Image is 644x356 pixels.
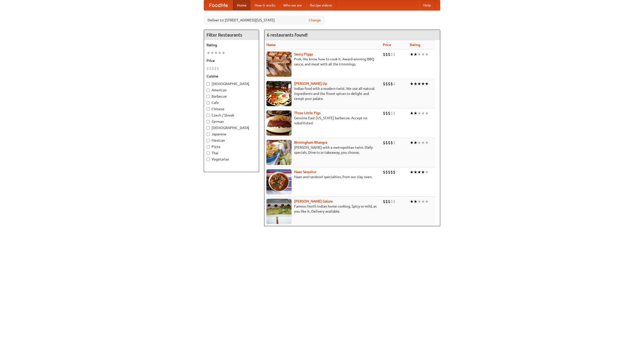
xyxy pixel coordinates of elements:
[385,199,388,204] li: $
[425,52,429,57] li: ★
[207,114,210,117] input: Czech / Slovak
[251,0,279,10] a: How it works
[207,82,210,86] input: [DEMOGRAPHIC_DATA]
[385,81,388,87] li: $
[414,199,417,204] li: ★
[233,0,251,10] a: Home
[390,140,393,145] li: $
[207,158,210,161] input: Vegetarian
[266,110,292,136] img: littlepigs.jpg
[207,132,256,137] label: Japanese
[385,110,388,116] li: $
[425,140,429,145] li: ★
[393,110,395,116] li: $
[207,81,256,86] label: [DEMOGRAPHIC_DATA]
[417,199,421,204] li: ★
[393,169,395,175] li: $
[267,32,308,37] ng-pluralize: 6 restaurants found!
[266,140,292,165] img: bhangra.jpg
[390,110,393,116] li: $
[390,199,393,204] li: $
[207,119,256,124] label: German
[266,86,379,101] p: Indian food with a modern twist. We use all-natural ingredients and the finest spices to delight ...
[207,113,256,118] label: Czech / Slovak
[388,110,390,116] li: $
[417,110,421,116] li: ★
[266,115,379,126] p: Genuine East [US_STATE] barbecue. Accept no substitutes!
[266,57,379,67] p: Pork. We know how to cook it. Award-winning BBQ sauce, and meat with all the trimmings.
[383,140,385,145] li: $
[385,169,388,175] li: $
[207,95,210,98] input: Barbecue
[393,52,395,57] li: $
[218,50,222,56] li: ★
[410,52,414,57] li: ★
[209,66,212,71] li: $
[421,52,425,57] li: ★
[207,74,256,79] h5: Cuisine
[214,50,218,56] li: ★
[383,52,385,57] li: $
[410,43,420,47] a: Rating
[383,169,385,175] li: $
[294,82,327,86] a: [PERSON_NAME] Up
[388,199,390,204] li: $
[294,52,313,56] b: Saucy Piggy
[425,199,429,204] li: ★
[222,50,225,56] li: ★
[425,81,429,87] li: ★
[414,81,417,87] li: ★
[388,140,390,145] li: $
[204,16,325,25] div: Deliver to: [STREET_ADDRESS][US_STATE]
[410,81,414,87] li: ★
[279,0,306,10] a: Who we are
[210,50,214,56] li: ★
[207,100,256,105] label: Cafe
[417,169,421,175] li: ★
[207,89,210,92] input: American
[421,110,425,116] li: ★
[388,52,390,57] li: $
[207,145,210,148] input: Pizza
[414,52,417,57] li: ★
[294,140,327,144] a: Birmingham Bhangra
[410,140,414,145] li: ★
[207,106,256,111] label: Chinese
[383,81,385,87] li: $
[266,204,379,214] p: Famous North Indian home cooking. Spicy or mild, as you like it. Delivery available.
[419,0,435,10] a: Help
[393,81,395,87] li: $
[207,66,209,71] li: $
[417,52,421,57] li: ★
[207,94,256,99] label: Barbecue
[266,43,276,47] a: Name
[421,199,425,204] li: ★
[421,81,425,87] li: ★
[266,169,292,194] img: naansequitur.jpg
[204,0,233,10] a: FoodMe
[385,52,388,57] li: $
[294,111,320,115] a: Three Little Pigs
[207,43,256,48] h5: Rating
[294,170,316,174] a: Naan Sequitur
[294,199,333,203] a: [PERSON_NAME] Galore
[207,144,256,149] label: Pizza
[410,110,414,116] li: ★
[414,110,417,116] li: ★
[410,199,414,204] li: ★
[212,66,214,71] li: $
[425,110,429,116] li: ★
[393,140,395,145] li: $
[207,150,256,155] label: Thai
[207,138,256,143] label: Mexican
[207,133,210,136] input: Japanese
[410,169,414,175] li: ★
[207,101,210,104] input: Cafe
[421,140,425,145] li: ★
[214,66,217,71] li: $
[204,30,259,40] h4: Filter Restaurants
[390,169,393,175] li: $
